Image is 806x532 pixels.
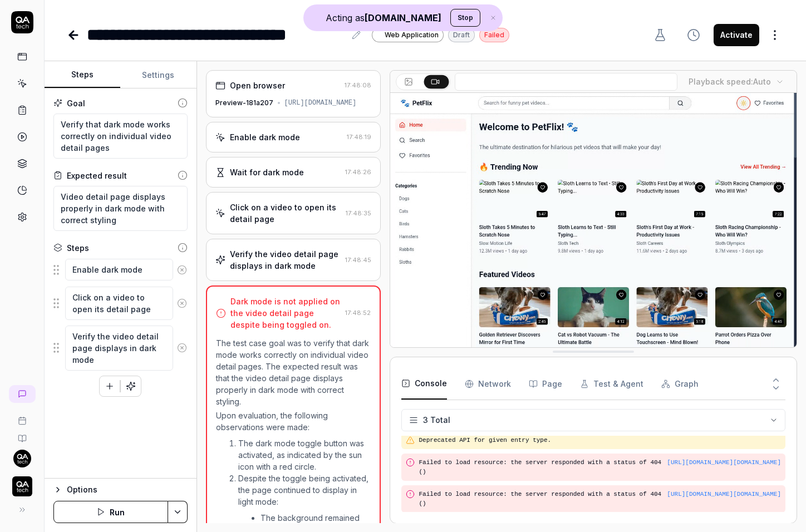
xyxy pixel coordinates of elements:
[12,476,32,496] img: QA Tech Logo
[345,256,371,264] time: 17:48:45
[230,166,304,178] div: Wait for dark mode
[173,337,191,359] button: Remove step
[53,258,188,282] div: Suggestions
[120,62,196,88] button: Settings
[53,483,188,496] button: Options
[401,368,447,400] button: Console
[450,9,480,27] button: Stop
[284,98,357,108] div: [URL][DOMAIN_NAME]
[345,168,371,176] time: 17:48:26
[230,201,341,225] div: Click on a video to open its detail page
[216,410,371,433] p: Upon evaluation, the following observations were made:
[580,368,643,400] button: Test & Agent
[4,467,40,499] button: QA Tech Logo
[230,248,341,272] div: Verify the video detail page displays in dark mode
[230,295,341,331] div: Dark mode is not applied on the video detail page despite being toggled on.
[67,483,188,496] div: Options
[345,81,371,89] time: 17:48:08
[347,133,371,141] time: 17:48:19
[53,325,188,371] div: Suggestions
[346,209,371,217] time: 17:48:35
[67,242,89,254] div: Steps
[9,385,36,403] a: New conversation
[53,501,168,523] button: Run
[529,368,562,400] button: Page
[230,131,300,143] div: Enable dark mode
[419,490,781,508] pre: Failed to load resource: the server responded with a status of 404 ()
[345,309,371,317] time: 17:48:52
[13,450,31,467] img: 7ccf6c19-61ad-4a6c-8811-018b02a1b829.jpg
[173,292,191,314] button: Remove step
[680,24,707,46] button: View version history
[216,337,371,407] p: The test case goal was to verify that dark mode works correctly on individual video detail pages....
[45,62,120,88] button: Steps
[667,490,781,499] button: [URL][DOMAIN_NAME][DOMAIN_NAME]
[479,28,509,42] div: Failed
[419,458,781,476] pre: Failed to load resource: the server responded with a status of 404 ()
[448,28,475,42] div: Draft
[173,259,191,281] button: Remove step
[238,437,371,472] li: The dark mode toggle button was activated, as indicated by the sun icon with a red circle.
[689,76,771,87] div: Playback speed:
[67,170,127,181] div: Expected result
[419,436,781,445] pre: Deprecated API for given entry type.
[385,30,439,40] span: Web Application
[714,24,759,46] button: Activate
[53,286,188,321] div: Suggestions
[67,97,85,109] div: Goal
[4,425,40,443] a: Documentation
[215,98,273,108] div: Preview-181a207
[4,407,40,425] a: Book a call with us
[661,368,699,400] button: Graph
[372,27,444,42] a: Web Application
[667,458,781,467] button: [URL][DOMAIN_NAME][DOMAIN_NAME]
[230,80,285,91] div: Open browser
[465,368,511,400] button: Network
